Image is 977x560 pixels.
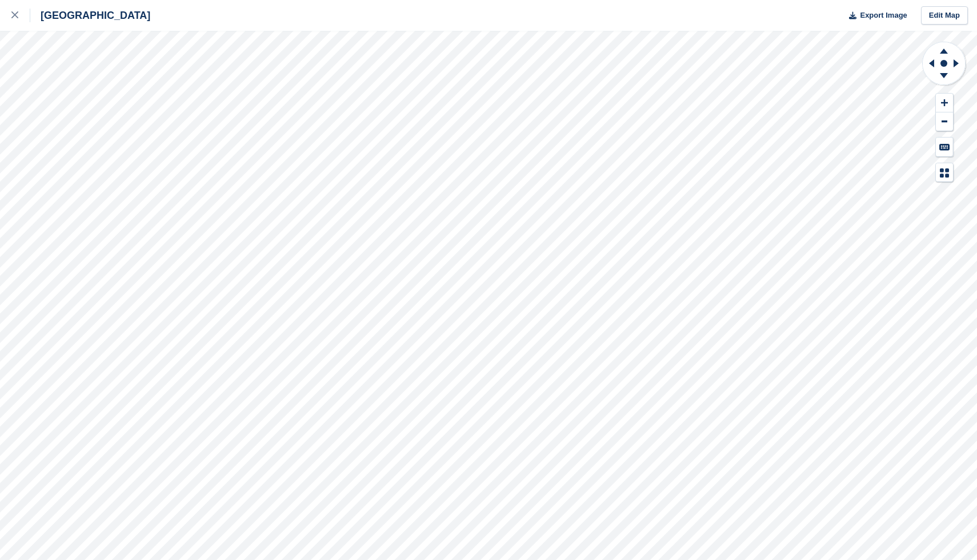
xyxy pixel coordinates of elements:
a: Edit Map [921,6,968,25]
button: Keyboard Shortcuts [936,138,953,156]
button: Map Legend [936,163,953,182]
div: [GEOGRAPHIC_DATA] [30,9,150,22]
span: Export Image [860,10,907,21]
button: Export Image [842,6,907,25]
button: Zoom Out [936,112,953,131]
button: Zoom In [936,94,953,112]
